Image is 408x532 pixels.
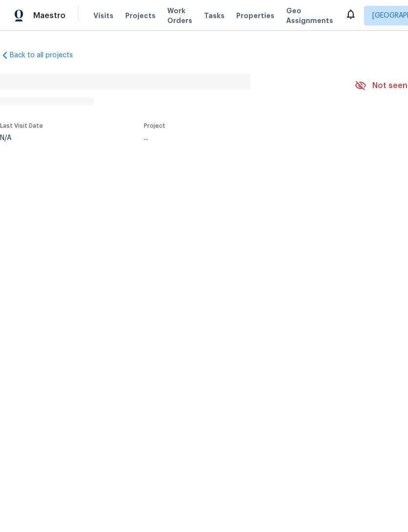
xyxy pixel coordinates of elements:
[144,123,165,129] span: Project
[125,11,156,21] span: Projects
[204,12,225,19] span: Tasks
[167,6,192,25] span: Work Orders
[286,6,333,25] span: Geo Assignments
[236,11,274,21] span: Properties
[144,135,332,141] div: ...
[33,11,66,21] span: Maestro
[93,11,113,21] span: Visits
